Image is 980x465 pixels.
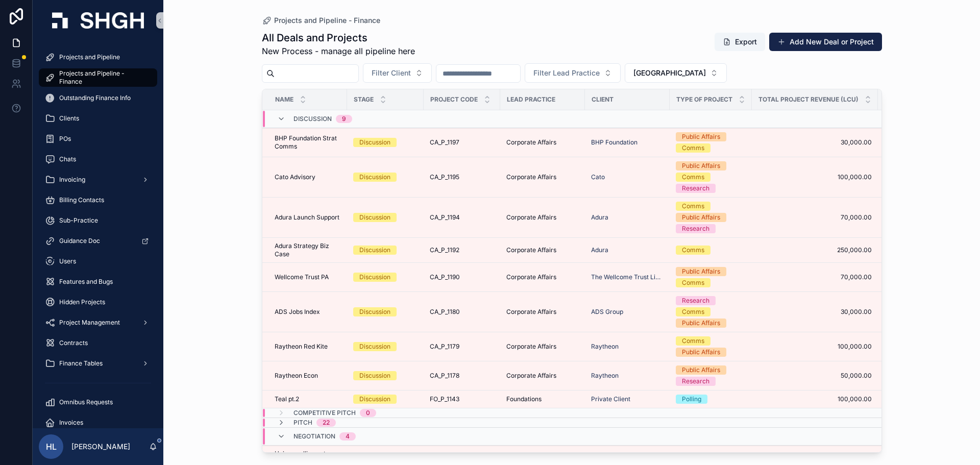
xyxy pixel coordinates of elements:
[59,419,83,427] span: Invoices
[275,173,315,181] span: Cato Advisory
[46,440,57,453] span: HL
[682,184,709,193] div: Research
[682,307,704,316] div: Comms
[591,308,664,316] a: ADS Group
[506,273,579,281] a: Corporate Affairs
[430,173,459,181] span: CA_P_1195
[346,432,350,440] div: 4
[275,308,341,316] a: ADS Jobs Index
[275,342,328,351] span: Raytheon Red Kite
[59,257,76,265] span: Users
[71,442,130,452] p: [PERSON_NAME]
[682,348,720,357] div: Public Affairs
[758,372,872,380] span: 50,000.00
[506,246,579,254] a: Corporate Affairs
[430,173,494,181] a: CA_P_1195
[682,319,720,328] div: Public Affairs
[39,354,157,373] a: Finance Tables
[39,313,157,332] a: Project Management
[353,213,418,222] a: Discussion
[506,273,556,281] span: Corporate Affairs
[758,213,872,222] a: 70,000.00
[33,41,163,428] div: scrollable content
[506,213,556,222] span: Corporate Affairs
[591,246,608,254] span: Adura
[59,216,98,225] span: Sub-Practice
[769,33,882,51] button: Add New Deal or Project
[275,273,341,281] a: Wellcome Trust PA
[353,307,418,316] a: Discussion
[676,267,746,287] a: Public AffairsComms
[682,132,720,141] div: Public Affairs
[682,296,709,305] div: Research
[59,398,113,406] span: Omnibus Requests
[430,372,494,380] a: CA_P_1178
[430,138,459,146] span: CA_P_1197
[275,173,341,181] a: Cato Advisory
[262,31,415,45] h1: All Deals and Projects
[676,132,746,153] a: Public AffairsComms
[59,298,105,306] span: Hidden Projects
[52,12,144,29] img: App logo
[592,95,614,104] span: Client
[59,196,104,204] span: Billing Contacts
[353,273,418,282] a: Discussion
[506,213,579,222] a: Corporate Affairs
[591,308,623,316] span: ADS Group
[506,372,579,380] a: Corporate Affairs
[293,409,356,417] span: Competitive Pitch
[676,296,746,328] a: ResearchCommsPublic Affairs
[682,246,704,255] div: Comms
[591,246,664,254] a: Adura
[430,213,460,222] span: CA_P_1194
[591,273,664,281] a: The Wellcome Trust Limited
[506,395,542,403] span: Foundations
[506,173,579,181] a: Corporate Affairs
[275,395,341,403] a: Teal pt.2
[591,342,619,351] a: Raytheon
[591,372,619,380] span: Raytheon
[591,138,664,146] a: BHP Foundation
[682,267,720,276] div: Public Affairs
[39,191,157,209] a: Billing Contacts
[275,242,341,258] a: Adura Strategy Biz Case
[533,68,600,78] span: Filter Lead Practice
[758,138,872,146] span: 30,000.00
[354,95,374,104] span: Stage
[758,246,872,254] a: 250,000.00
[525,63,621,83] button: Select Button
[506,138,556,146] span: Corporate Affairs
[758,342,872,351] span: 100,000.00
[353,371,418,380] a: Discussion
[262,45,415,57] span: New Process - manage all pipeline here
[359,342,390,351] div: Discussion
[59,319,120,327] span: Project Management
[676,161,746,193] a: Public AffairsCommsResearch
[758,95,859,104] span: Total Project Revenue (LCU)
[506,342,556,351] span: Corporate Affairs
[359,307,390,316] div: Discussion
[430,308,494,316] a: CA_P_1180
[506,308,579,316] a: Corporate Affairs
[430,308,460,316] span: CA_P_1180
[758,173,872,181] span: 100,000.00
[39,232,157,250] a: Guidance Doc
[59,69,147,86] span: Projects and Pipeline - Finance
[359,371,390,380] div: Discussion
[758,273,872,281] a: 70,000.00
[262,15,380,26] a: Projects and Pipeline - Finance
[274,15,380,26] span: Projects and Pipeline - Finance
[59,176,85,184] span: Invoicing
[591,395,664,403] a: Private Client
[430,342,459,351] span: CA_P_1179
[39,252,157,271] a: Users
[59,339,88,347] span: Contracts
[39,130,157,148] a: POs
[359,213,390,222] div: Discussion
[430,246,459,254] span: CA_P_1192
[676,395,746,404] a: Polling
